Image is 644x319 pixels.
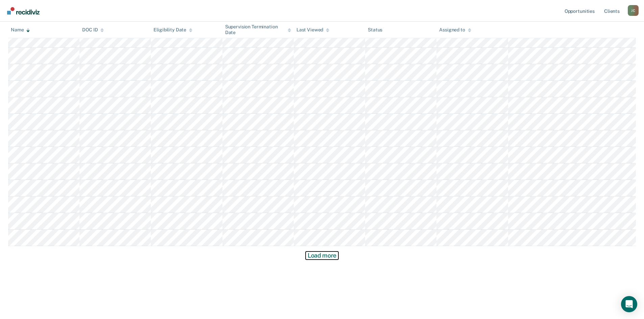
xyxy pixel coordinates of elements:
button: Profile dropdown button [628,5,639,16]
div: Assigned to [439,27,471,33]
div: Last Viewed [296,27,329,33]
div: Status [368,27,382,33]
div: DOC ID [82,27,104,33]
button: Load more [306,251,338,260]
div: Open Intercom Messenger [621,296,637,312]
div: Name [11,27,30,33]
img: Recidiviz [7,7,40,15]
div: Supervision Termination Date [225,24,291,35]
div: Eligibility Date [153,27,192,33]
div: J C [628,5,639,16]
